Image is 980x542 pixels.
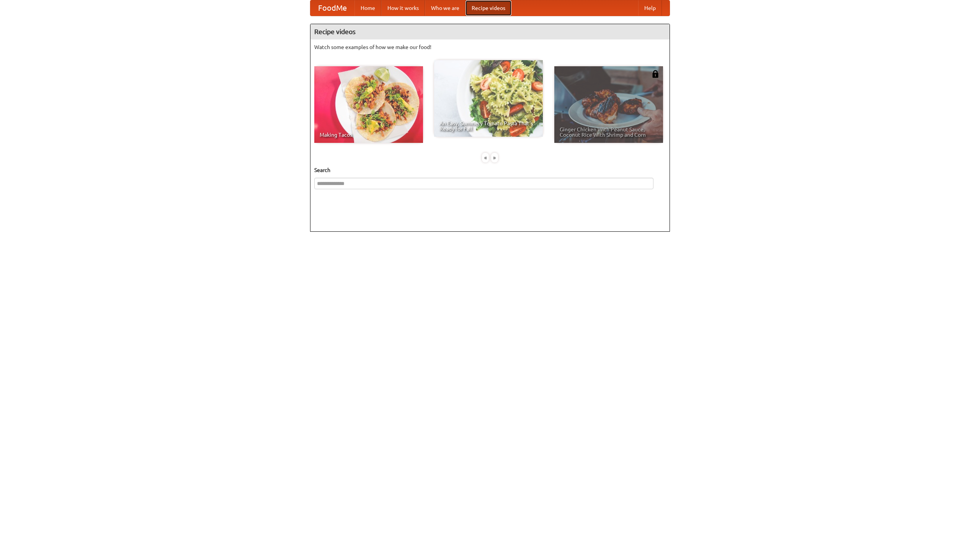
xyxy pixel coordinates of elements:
a: Who we are [425,0,465,16]
div: « [482,153,489,162]
a: Making Tacos [314,66,423,143]
h4: Recipe videos [310,24,670,39]
span: An Easy, Summery Tomato Pasta That's Ready for Fall [439,121,537,131]
h5: Search [314,166,666,174]
p: Watch some examples of how we make our food! [314,43,666,51]
img: 483408.png [652,70,659,78]
a: Recipe videos [465,0,511,16]
a: Home [354,0,381,16]
span: Making Tacos [320,132,418,138]
a: FoodMe [310,0,354,16]
a: An Easy, Summery Tomato Pasta That's Ready for Fall [434,60,543,137]
div: » [491,153,498,162]
a: How it works [381,0,425,16]
a: Help [638,0,662,16]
